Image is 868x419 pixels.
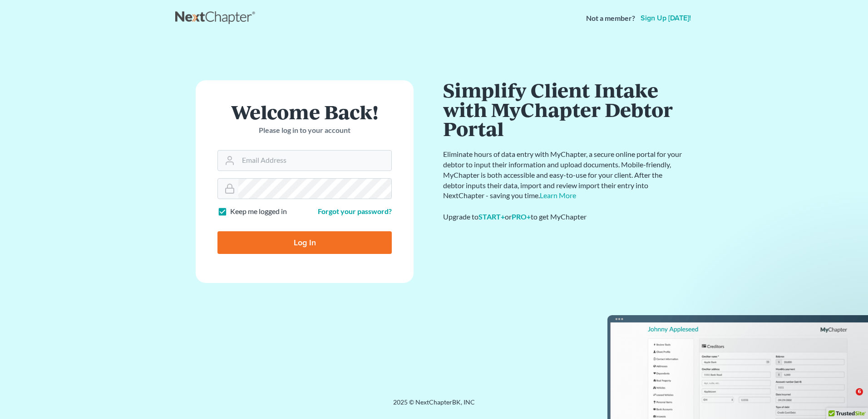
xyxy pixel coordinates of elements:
a: Forgot your password? [318,207,392,215]
div: Upgrade to or to get MyChapter [443,212,684,222]
p: Eliminate hours of data entry with MyChapter, a secure online portal for your debtor to input the... [443,149,684,201]
h1: Simplify Client Intake with MyChapter Debtor Portal [443,80,684,138]
a: START+ [478,212,505,221]
span: 6 [856,388,863,395]
input: Log In [217,231,392,254]
strong: Not a member? [586,13,635,24]
input: Email Address [238,151,391,171]
a: Learn More [540,191,576,200]
a: PRO+ [512,212,531,221]
p: Please log in to your account [217,125,392,136]
iframe: Intercom live chat [837,388,859,410]
div: 2025 © NextChapterBK, INC [175,398,693,414]
h1: Welcome Back! [217,102,392,122]
a: Sign up [DATE]! [639,15,693,22]
label: Keep me logged in [230,206,287,217]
